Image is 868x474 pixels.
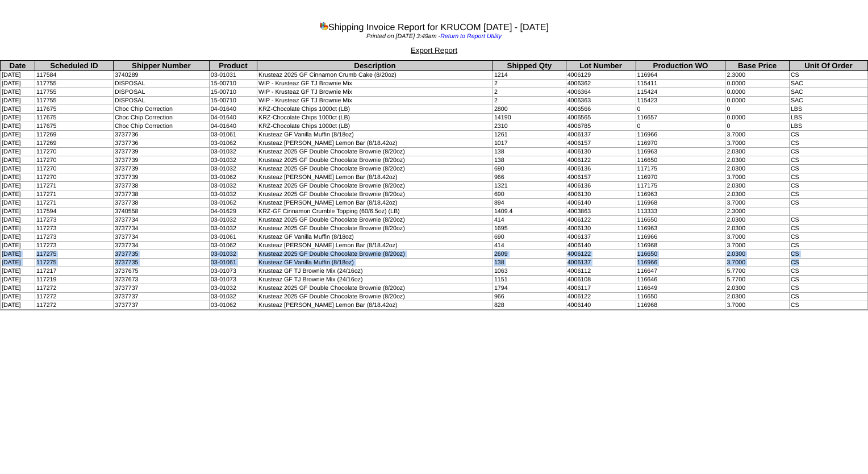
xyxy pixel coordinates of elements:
[493,233,566,242] td: 690
[566,156,636,165] td: 4006122
[114,216,210,224] td: 3737734
[1,267,35,276] td: [DATE]
[725,224,789,233] td: 2.0300
[789,301,867,310] td: CS
[566,293,636,301] td: 4006122
[493,148,566,156] td: 138
[789,97,867,105] td: SAC
[566,224,636,233] td: 4006130
[257,190,493,199] td: Krusteaz 2025 GF Double Chocolate Brownie (8/20oz)
[1,165,35,173] td: [DATE]
[493,182,566,190] td: 1321
[725,301,789,310] td: 3.7000
[493,97,566,105] td: 2
[209,131,257,139] td: 03-01061
[35,88,113,97] td: 117755
[566,284,636,293] td: 4006117
[209,80,257,88] td: 15-00710
[493,284,566,293] td: 1794
[209,165,257,173] td: 03-01032
[636,224,725,233] td: 116963
[1,114,35,122] td: [DATE]
[257,250,493,259] td: Krusteaz 2025 GF Double Chocolate Brownie (8/20oz)
[636,190,725,199] td: 116963
[789,216,867,224] td: CS
[209,216,257,224] td: 03-01032
[209,139,257,148] td: 03-01062
[209,173,257,182] td: 03-01062
[789,233,867,242] td: CS
[35,276,113,284] td: 117219
[566,97,636,105] td: 4006363
[493,165,566,173] td: 690
[725,216,789,224] td: 2.0300
[257,105,493,114] td: KRZ-Chocolate Chips 1000ct (LB)
[114,224,210,233] td: 3737734
[209,97,257,105] td: 15-00710
[114,207,210,216] td: 3740558
[789,284,867,293] td: CS
[114,267,210,276] td: 3737675
[209,71,257,80] td: 03-01031
[725,80,789,88] td: 0.0000
[493,114,566,122] td: 14190
[566,165,636,173] td: 4006136
[1,224,35,233] td: [DATE]
[1,139,35,148] td: [DATE]
[725,293,789,301] td: 2.0300
[566,131,636,139] td: 4006137
[636,131,725,139] td: 116966
[725,250,789,259] td: 2.0300
[209,293,257,301] td: 03-01032
[725,148,789,156] td: 2.0300
[35,139,113,148] td: 117269
[209,61,257,71] th: Product
[725,61,789,71] th: Base Price
[1,61,35,71] th: Date
[636,250,725,259] td: 116650
[493,173,566,182] td: 966
[789,61,867,71] th: Unit Of Order
[1,207,35,216] td: [DATE]
[636,80,725,88] td: 115411
[725,199,789,207] td: 3.7000
[725,173,789,182] td: 3.7000
[209,301,257,310] td: 03-01062
[35,105,113,114] td: 117675
[789,199,867,207] td: CS
[566,139,636,148] td: 4006157
[35,61,113,71] th: Scheduled ID
[209,114,257,122] td: 04-01640
[636,122,725,131] td: 0
[35,165,113,173] td: 117270
[35,259,113,267] td: 117275
[566,148,636,156] td: 4006130
[1,301,35,310] td: [DATE]
[209,259,257,267] td: 03-01061
[493,61,566,71] th: Shipped Qty
[1,156,35,165] td: [DATE]
[1,199,35,207] td: [DATE]
[114,173,210,182] td: 3737739
[35,80,113,88] td: 117755
[789,156,867,165] td: CS
[493,267,566,276] td: 1063
[1,276,35,284] td: [DATE]
[789,148,867,156] td: CS
[789,293,867,301] td: CS
[725,284,789,293] td: 2.0300
[35,207,113,216] td: 117594
[636,301,725,310] td: 116968
[636,88,725,97] td: 115424
[114,284,210,293] td: 3737737
[209,190,257,199] td: 03-01032
[114,80,210,88] td: DISPOSAL
[1,105,35,114] td: [DATE]
[636,71,725,80] td: 116964
[35,173,113,182] td: 117270
[566,250,636,259] td: 4006122
[725,242,789,250] td: 3.7000
[114,114,210,122] td: Choc Chip Correction
[566,259,636,267] td: 4006137
[493,199,566,207] td: 894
